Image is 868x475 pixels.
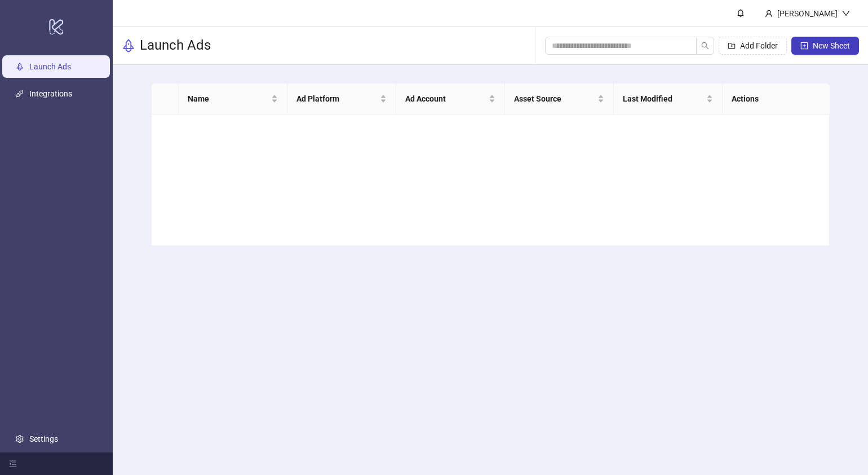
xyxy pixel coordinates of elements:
h3: Launch Ads [140,37,211,55]
span: rocket [122,39,135,52]
span: Ad Account [405,93,486,105]
button: Add Folder [719,37,787,55]
span: down [842,10,850,17]
th: Last Modified [614,83,723,115]
span: Name [188,93,269,105]
a: Integrations [29,89,72,98]
a: Launch Ads [29,62,71,71]
span: bell [737,9,745,17]
th: Name [179,83,287,115]
a: Settings [29,434,58,443]
span: user [765,10,773,17]
span: Last Modified [623,93,704,105]
span: Ad Platform [296,93,378,105]
th: Ad Platform [287,83,396,115]
button: New Sheet [791,37,859,55]
span: Add Folder [740,41,778,50]
span: search [701,42,709,50]
span: New Sheet [813,41,850,50]
span: plus-square [800,42,808,50]
span: menu-fold [9,460,17,468]
th: Asset Source [505,83,614,115]
div: [PERSON_NAME] [773,7,842,20]
span: Asset Source [514,93,595,105]
th: Actions [723,83,831,115]
th: Ad Account [396,83,505,115]
span: folder-add [728,42,736,50]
